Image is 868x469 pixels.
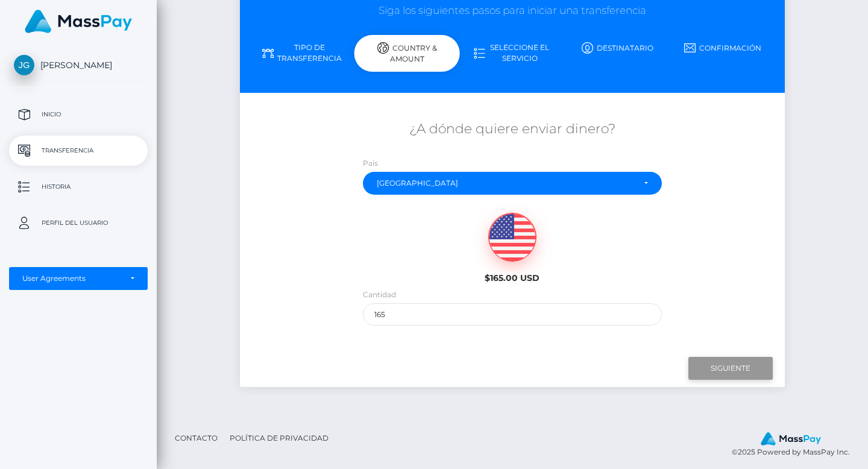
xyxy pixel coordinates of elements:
label: Cantidad [363,289,396,300]
p: Inicio [14,105,143,124]
a: Política de privacidad [225,429,333,447]
img: MassPay [25,10,132,33]
div: [GEOGRAPHIC_DATA] [377,178,635,188]
h3: Siga los siguientes pasos para iniciar una transferencia [249,4,775,18]
div: User Agreements [22,274,121,283]
a: Confirmación [670,37,776,58]
a: Tipo de transferencia [249,37,354,69]
img: USD.png [489,213,536,262]
span: [PERSON_NAME] [9,60,148,71]
div: © 2025 Powered by MassPay Inc. [732,432,859,458]
p: Perfil del usuario [14,214,143,232]
a: Destinatario [565,37,670,58]
button: User Agreements [9,267,148,290]
div: Country & Amount [354,35,460,72]
p: Transferencia [14,142,143,160]
h5: ¿A dónde quiere enviar dinero? [249,120,775,139]
a: Inicio [9,99,148,130]
input: Siguiente [688,357,773,380]
a: Perfil del usuario [9,208,148,238]
a: Contacto [170,429,222,447]
a: Transferencia [9,136,148,166]
a: Seleccione el servicio [460,37,565,69]
p: Historia [14,178,143,196]
a: Historia [9,172,148,202]
input: Cantidad a enviar en USD (Máximo: ) [363,303,662,326]
img: MassPay [761,432,821,445]
button: Mexico [363,172,662,195]
h6: $165.00 USD [446,273,579,283]
label: País [363,158,378,169]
